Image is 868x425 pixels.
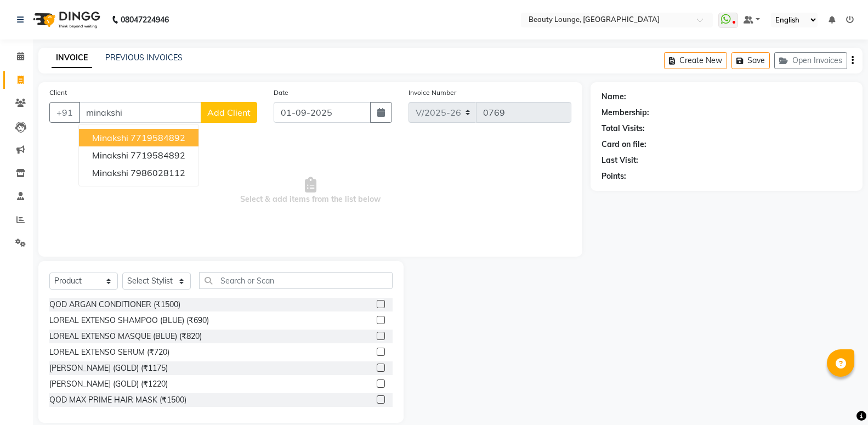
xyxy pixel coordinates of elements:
[602,123,645,134] div: Total Visits:
[49,315,209,326] div: LOREAL EXTENSO SHAMPOO (BLUE) (₹690)
[92,150,128,161] span: minakshi
[28,4,103,35] img: logo
[121,4,169,35] b: 08047224946
[774,52,847,69] button: Open Invoices
[49,378,168,390] div: [PERSON_NAME] (GOLD) (₹1220)
[105,53,183,63] a: PREVIOUS INVOICES
[49,102,80,123] button: +91
[602,171,626,182] div: Points:
[131,167,185,178] ngb-highlight: 7986028112
[92,132,128,143] span: minakshi
[409,88,456,98] label: Invoice Number
[49,394,186,406] div: QOD MAX PRIME HAIR MASK (₹1500)
[602,91,626,103] div: Name:
[274,88,288,98] label: Date
[52,48,92,68] a: INVOICE
[92,167,128,178] span: minakshi
[131,150,185,161] ngb-highlight: 7719584892
[602,155,638,166] div: Last Visit:
[49,362,168,374] div: [PERSON_NAME] (GOLD) (₹1175)
[199,272,393,289] input: Search or Scan
[49,88,67,98] label: Client
[49,331,202,342] div: LOREAL EXTENSO MASQUE (BLUE) (₹820)
[49,136,571,246] span: Select & add items from the list below
[602,107,649,118] div: Membership:
[201,102,257,123] button: Add Client
[49,299,180,310] div: QOD ARGAN CONDITIONER (₹1500)
[131,132,185,143] ngb-highlight: 7719584892
[49,347,169,358] div: LOREAL EXTENSO SERUM (₹720)
[79,102,201,123] input: Search by Name/Mobile/Email/Code
[664,52,727,69] button: Create New
[602,139,646,150] div: Card on file:
[822,381,857,414] iframe: chat widget
[731,52,770,69] button: Save
[207,107,251,118] span: Add Client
